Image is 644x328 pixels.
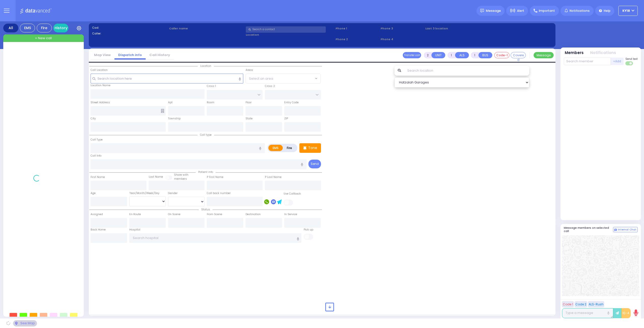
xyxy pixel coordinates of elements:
[249,76,273,81] span: Select an area
[308,145,317,151] p: Tone
[174,177,187,181] span: members
[90,53,114,57] a: Map View
[168,117,181,121] label: Township
[539,9,555,13] span: Important
[590,50,616,56] button: Notifications
[168,101,173,105] label: Apt
[381,26,424,31] span: Phone 3
[381,37,424,41] span: Phone 4
[283,145,297,151] label: Fire
[265,84,275,88] label: Cross 2
[570,9,590,13] span: Notifications
[129,191,166,195] div: Year/Month/Week/Day
[425,26,489,31] label: Last 3 location
[246,33,334,37] label: Location
[284,212,297,216] label: In Service
[336,26,379,31] span: Phone 1
[575,301,587,307] button: Code 2
[511,52,526,58] button: Covered
[455,52,469,58] button: ALS
[92,31,167,36] label: Caller:
[565,50,584,56] button: Members
[91,101,110,105] label: Street Address
[91,74,244,83] input: Search location here
[35,36,52,41] span: + New call
[625,57,638,61] span: Send text
[207,84,216,88] label: Cross 1
[478,52,492,58] button: BUS
[246,26,326,33] input: Search a contact
[534,52,554,58] button: Message
[486,8,501,13] span: Message
[91,175,105,179] label: First Name
[284,117,288,121] label: ZIP
[562,301,574,307] button: Code 1
[246,101,252,105] label: Floor
[199,208,213,211] span: Status
[91,228,106,232] label: Back Home
[91,68,108,72] label: Call Location
[480,9,484,13] img: message.svg
[114,53,146,57] a: Dispatch info
[246,117,253,121] label: State
[91,138,103,142] label: Call Type
[20,24,35,32] div: EMS
[246,212,261,216] label: Destination
[91,154,101,158] label: Call Info
[564,226,613,233] h5: Message members on selected call
[517,9,524,13] span: Alert
[129,212,141,216] label: En Route
[168,212,180,216] label: On Scene
[588,301,604,307] button: ALS-Rush
[197,133,214,137] span: Call type
[91,212,103,216] label: Assigned
[622,9,630,13] span: KY18
[404,66,530,76] input: Search location
[614,229,617,231] img: comment-alt.png
[618,228,636,231] span: Internal Chat
[207,191,231,195] label: Call back number
[268,145,283,151] label: EMS
[246,68,253,72] label: Areas
[431,52,445,58] button: UNIT
[92,26,167,30] label: Cad:
[91,83,110,87] label: Location Name
[403,52,421,58] button: Transfer call
[207,175,223,179] label: P First Name
[168,191,178,195] label: Gender
[198,64,214,68] span: Location
[604,9,611,13] span: Help
[336,37,379,41] span: Phone 2
[564,58,611,65] input: Search member
[37,24,52,32] div: Fire
[625,61,633,66] label: Turn off text
[149,175,163,179] label: Last Name
[53,24,68,32] a: History
[494,52,509,58] button: Code-1
[284,192,301,196] label: Use Callback
[169,26,244,31] label: Caller name
[161,109,164,113] span: Other building occupants
[3,24,18,32] div: All
[304,228,313,232] label: Pick up
[284,101,299,105] label: Entry Code
[129,233,302,243] input: Search hospital
[207,212,222,216] label: From Scene
[207,101,214,105] label: Room
[618,6,638,16] button: KY18
[20,8,53,14] img: Logo
[308,160,321,168] button: Send
[91,191,96,195] label: Age
[13,320,37,326] div: See map
[146,53,174,57] a: Call History
[196,170,216,174] span: Patient info
[129,228,140,232] label: Hospital
[174,173,188,177] small: Share with
[613,227,638,232] button: Internal Chat
[265,175,281,179] label: P Last Name
[91,117,96,121] label: City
